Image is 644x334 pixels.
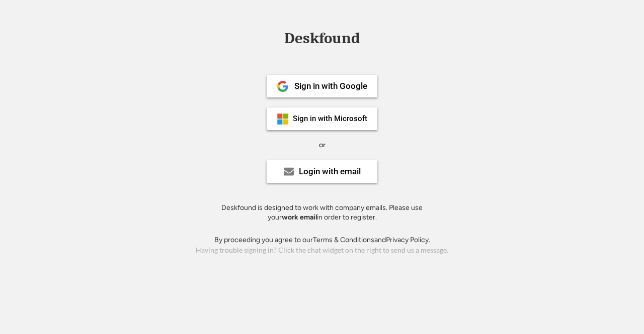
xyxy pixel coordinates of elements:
div: or [319,140,326,150]
div: Deskfound [279,31,365,46]
img: 1024px-Google__G__Logo.svg.png [277,80,289,92]
strong: work email [282,213,317,221]
div: Deskfound is designed to work with company emails. Please use your in order to register. [209,203,435,222]
div: Sign in with Google [294,82,367,90]
img: ms-symbollockup_mssymbol_19.png [277,113,289,125]
a: Privacy Policy. [386,236,430,244]
a: Terms & Conditions [313,236,374,244]
div: By proceeding you agree to our and [214,235,430,245]
div: Login with email [299,167,361,176]
div: Sign in with Microsoft [293,115,367,123]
